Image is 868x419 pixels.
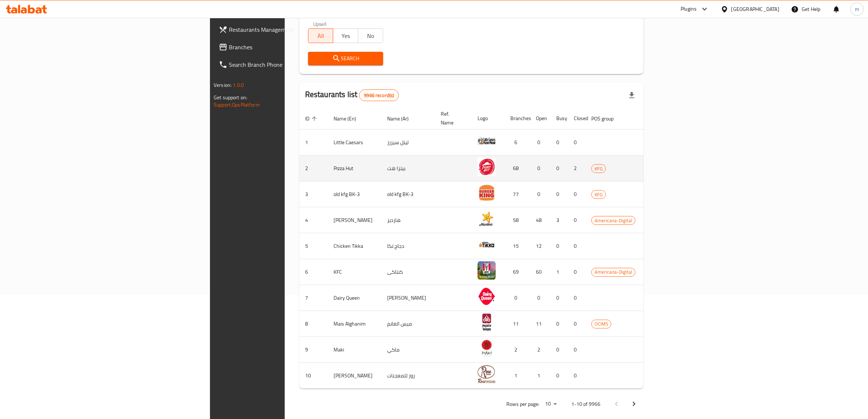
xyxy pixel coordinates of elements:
[591,114,623,123] span: POS group
[478,184,496,202] img: old kfg BK-3
[381,233,435,259] td: دجاج تكا
[333,28,358,43] button: Yes
[233,80,244,90] span: 1.0.0
[550,207,568,233] td: 3
[381,181,435,207] td: old kfg BK-3
[229,43,349,51] span: Branches
[550,311,568,337] td: 0
[681,5,697,14] div: Plugins
[568,107,585,130] th: Closed
[530,337,550,363] td: 2
[530,107,550,130] th: Open
[381,130,435,155] td: ليتل سيزرز
[441,109,463,127] span: Ref. Name
[381,207,435,233] td: هارديز
[550,259,568,285] td: 1
[625,395,643,413] button: Next page
[731,5,779,13] div: [GEOGRAPHIC_DATA]
[505,311,530,337] td: 11
[334,114,366,123] span: Name (En)
[505,285,530,311] td: 0
[550,363,568,389] td: 0
[381,337,435,363] td: ماكي
[530,285,550,311] td: 0
[505,363,530,389] td: 1
[530,155,550,181] td: 0
[381,155,435,181] td: بيتزا هت
[213,56,355,73] a: Search Branch Phone
[213,38,355,56] a: Branches
[506,400,539,409] p: Rows per page:
[214,93,247,102] span: Get support on:
[550,337,568,363] td: 0
[568,233,585,259] td: 0
[229,25,349,34] span: Restaurants Management
[568,337,585,363] td: 0
[550,181,568,207] td: 0
[229,60,349,69] span: Search Branch Phone
[478,209,496,228] img: Hardee's
[305,114,319,123] span: ID
[550,285,568,311] td: 0
[381,311,435,337] td: ميس الغانم
[214,100,260,109] a: Support.OpsPlatform
[478,287,496,305] img: Dairy Queen
[568,130,585,155] td: 0
[359,92,398,99] span: 9966 record(s)
[359,89,398,101] div: Total records count
[505,337,530,363] td: 2
[571,400,600,409] p: 1-10 of 9966
[530,130,550,155] td: 0
[592,268,635,276] span: Americana-Digital
[214,80,231,90] span: Version:
[505,259,530,285] td: 69
[311,31,330,41] span: All
[478,235,496,254] img: Chicken Tikka
[478,365,496,383] img: Rose PATISSERIE
[505,107,530,130] th: Branches
[505,155,530,181] td: 68
[568,155,585,181] td: 2
[623,87,641,104] div: Export file
[314,54,377,63] span: Search
[358,28,383,43] button: No
[530,181,550,207] td: 0
[305,89,399,101] h2: Restaurants list
[505,233,530,259] td: 15
[542,399,560,410] div: Rows per page:
[308,28,333,43] button: All
[530,233,550,259] td: 12
[478,261,496,280] img: KFC
[213,21,355,38] a: Restaurants Management
[568,207,585,233] td: 0
[361,31,380,41] span: No
[592,216,635,225] span: Americana-Digital
[505,130,530,155] td: 6
[381,259,435,285] td: كنتاكى
[550,155,568,181] td: 0
[313,21,327,26] label: Upsell
[478,132,496,150] img: Little Caesars
[381,285,435,311] td: [PERSON_NAME]
[530,363,550,389] td: 1
[381,363,435,389] td: روز للمعجنات
[530,207,550,233] td: 48
[478,158,496,176] img: Pizza Hut
[568,285,585,311] td: 0
[336,31,355,41] span: Yes
[592,165,606,173] span: KFG
[568,181,585,207] td: 0
[530,259,550,285] td: 60
[478,313,496,331] img: Mais Alghanim
[505,181,530,207] td: 77
[550,107,568,130] th: Busy
[550,130,568,155] td: 0
[472,107,505,130] th: Logo
[592,320,611,328] span: OCIMS
[308,52,383,65] button: Search
[299,107,709,389] table: enhanced table
[568,259,585,285] td: 0
[568,363,585,389] td: 0
[855,5,859,13] span: m
[530,311,550,337] td: 11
